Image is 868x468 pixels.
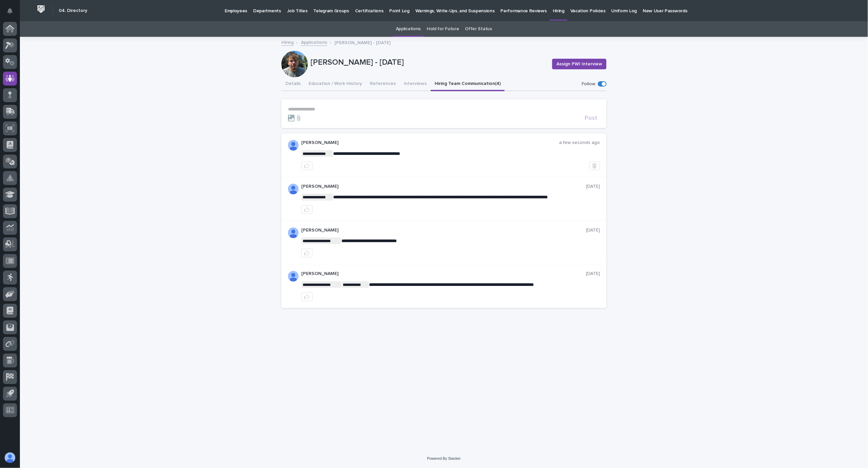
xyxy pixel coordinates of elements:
a: Powered By Stacker [427,456,461,460]
p: [PERSON_NAME] [301,184,586,189]
button: Education / Work History [305,77,366,91]
span: Post [585,115,597,121]
a: Hold for Future [427,21,459,37]
button: References [366,77,400,91]
button: Notifications [3,4,17,18]
a: Hiring [281,38,294,46]
p: Follow [582,81,595,87]
p: [PERSON_NAME] [301,228,586,233]
button: like this post [301,162,313,170]
p: [PERSON_NAME] [301,271,586,277]
img: AOh14GjpcA6ydKGAvwfezp8OhN30Q3_1BHk5lQOeczEvCIoEuGETHm2tT-JUDAHyqffuBe4ae2BInEDZwLlH3tcCd_oYlV_i4... [288,184,299,194]
button: Interviews [400,77,431,91]
a: Offer Status [465,21,492,37]
button: Details [281,77,305,91]
p: [DATE] [586,184,600,189]
span: Assign PWI Interview [556,61,602,67]
button: Delete post [589,162,600,170]
button: Assign PWI Interview [552,59,607,69]
img: Workspace Logo [35,3,47,15]
a: Applications [301,38,327,46]
p: a few seconds ago [559,140,600,146]
button: users-avatar [3,451,17,465]
img: AOh14GiWKAYVPIbfHyIkyvX2hiPF8_WCcz-HU3nlZscn=s96-c [288,228,299,238]
button: Post [582,115,600,121]
button: like this post [301,293,313,301]
h2: 04. Directory [59,8,87,14]
p: [PERSON_NAME] [301,140,559,146]
button: like this post [301,205,313,214]
p: [DATE] [586,271,600,277]
button: Hiring Team Communication (4) [431,77,505,91]
div: Notifications [8,8,17,19]
p: [PERSON_NAME] - [DATE] [311,58,547,67]
img: ALV-UjWBhpM4L3UK0NTDg8yoAY4xg0oM4h9j3IfJg3uimGS3CwboEs0EbT_s142OLKmdr2TX9upVIUr17Mvrbp4lAoNLg35E8... [288,140,299,151]
img: AOh14GiWKAYVPIbfHyIkyvX2hiPF8_WCcz-HU3nlZscn=s96-c [288,271,299,282]
a: Applications [396,21,421,37]
button: like this post [301,249,313,257]
p: [PERSON_NAME] - [DATE] [334,38,391,46]
p: [DATE] [586,228,600,233]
